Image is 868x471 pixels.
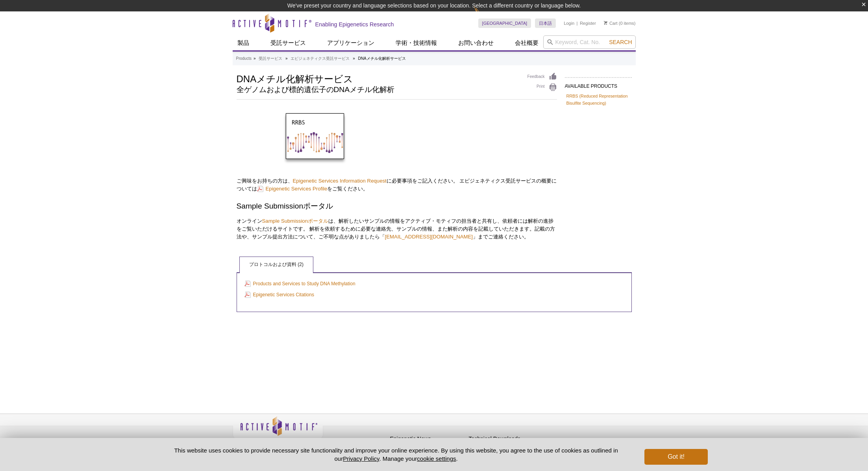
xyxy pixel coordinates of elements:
li: DNAメチル化解析サービス [358,56,406,61]
a: Epigenetic Services Profile [257,185,328,192]
a: Reduced Representation Bisulfite Sequencing Services [286,113,344,161]
a: Privacy Policy [343,455,379,462]
a: Feedback [527,72,557,81]
button: cookie settings [417,455,456,462]
a: 学術・技術情報 [391,35,442,50]
h4: Epigenetic News [390,436,465,442]
img: Reduced Representation Bisulfite Sequencing Services [286,113,344,159]
h4: Technical Downloads [469,436,544,442]
a: 受託サービス [266,35,311,50]
a: 会社概要 [510,35,543,50]
li: | [577,18,578,28]
a: アプリケーション [322,35,379,50]
img: Your Cart [604,21,607,25]
a: Print [527,83,557,92]
img: Active Motif, [233,414,323,446]
a: Products and Services to Study DNA Methylation [244,279,355,288]
a: Epigenetic Services Citations [244,290,314,299]
a: Epigenetic Services Information Request [293,178,387,184]
a: Products [236,55,252,62]
img: Change Here [474,6,495,24]
span: Search [609,39,632,45]
p: This website uses cookies to provide necessary site functionality and improve your online experie... [161,446,632,463]
table: Click to Verify - This site chose Symantec SSL for secure e-commerce and confidential communicati... [548,428,607,445]
h2: Sample Submissionポータル [237,201,557,211]
a: RRBS (Reduced Representation Bisulfite Sequencing) [566,92,630,107]
a: Privacy Policy [327,434,358,446]
p: ご興味をお持ちの方は、 に必要事項をご記入ください。 エピジェネティクス受託サービスの概要については をご覧ください。 [237,177,557,193]
a: [GEOGRAPHIC_DATA] [478,18,531,28]
button: Search [607,39,634,46]
h2: AVAILABLE PRODUCTS [565,77,632,91]
a: Register [580,20,596,26]
li: » [353,56,355,61]
a: 製品 [233,35,254,50]
h2: Enabling Epigenetics Research [315,21,394,28]
p: オンライン は、解析したいサンプルの情報をアクティブ・モティフの担当者と共有し、依頼者には解析の進捗をご覧いただけるサイトです。 解析を依頼するために必要な連絡先、サンプルの情報、また解析の内容... [237,217,557,241]
a: エピジェネティクス受託サービス [291,55,350,62]
a: [EMAIL_ADDRESS][DOMAIN_NAME] [385,234,473,240]
a: Cart [604,20,618,26]
h1: DNAメチル化解析サービス [237,72,520,84]
li: » [285,56,288,61]
li: » [254,56,256,61]
input: Keyword, Cat. No. [543,35,636,49]
a: お問い合わせ [453,35,498,50]
a: 日本語 [535,18,556,28]
a: プロトコルおよび資料 (2) [240,257,313,273]
a: 受託サービス [259,55,282,62]
button: Got it! [644,449,707,465]
a: Sample Submissionポータル [262,218,329,224]
li: (0 items) [604,18,636,28]
a: Login [564,20,574,26]
h2: 全ゲノムおよび標的遺伝子のDNAメチル化解析 [237,86,520,93]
